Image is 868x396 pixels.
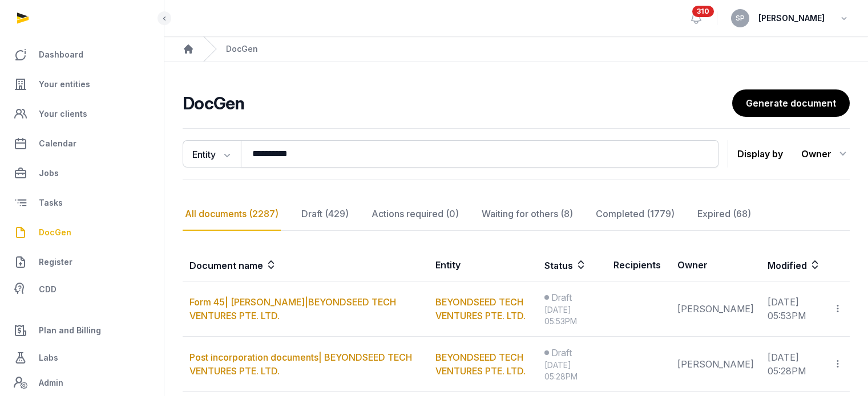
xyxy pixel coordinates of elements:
[39,255,72,269] span: Register
[39,107,87,121] span: Your clients
[737,145,783,163] p: Display by
[544,304,600,327] div: [DATE] 05:53PM
[9,317,155,344] a: Plan and Billing
[551,291,572,304] span: Draft
[39,48,83,62] span: Dashboard
[551,346,572,360] span: Draft
[429,249,538,281] th: Entity
[9,248,155,276] a: Register
[435,352,526,377] a: BEYONDSEED TECH VENTURES PTE. LTD.
[479,198,575,231] div: Waiting for others (8)
[9,278,155,301] a: CDD
[538,249,607,281] th: Status
[299,198,351,231] div: Draft (429)
[9,41,155,68] a: Dashboard
[761,337,826,392] td: [DATE] 05:28PM
[736,15,745,22] span: SP
[39,77,90,91] span: Your entities
[39,324,101,337] span: Plan and Billing
[594,198,677,231] div: Completed (1779)
[671,281,761,337] td: [PERSON_NAME]
[732,89,850,117] a: Generate document
[607,249,671,281] th: Recipients
[9,130,155,157] a: Calendar
[9,100,155,128] a: Your clients
[226,43,258,55] div: DocGen
[9,189,155,217] a: Tasks
[9,371,155,394] a: Admin
[183,249,429,281] th: Document name
[671,337,761,392] td: [PERSON_NAME]
[189,296,396,321] a: Form 45| [PERSON_NAME]|BEYONDSEED TECH VENTURES PTE. LTD.
[692,6,714,17] span: 310
[761,281,826,337] td: [DATE] 05:53PM
[39,196,63,210] span: Tasks
[183,140,241,168] button: Entity
[435,296,526,321] a: BEYONDSEED TECH VENTURES PTE. LTD.
[369,198,461,231] div: Actions required (0)
[731,9,749,27] button: SP
[39,137,76,150] span: Calendar
[758,11,825,25] span: [PERSON_NAME]
[39,166,59,180] span: Jobs
[9,71,155,98] a: Your entities
[761,249,850,281] th: Modified
[39,226,71,239] span: DocGen
[801,145,850,163] div: Owner
[695,198,753,231] div: Expired (68)
[9,219,155,246] a: DocGen
[544,360,600,382] div: [DATE] 05:28PM
[183,198,281,231] div: All documents (2287)
[671,249,761,281] th: Owner
[183,198,850,231] nav: Tabs
[39,376,63,390] span: Admin
[9,160,155,187] a: Jobs
[164,36,868,62] nav: Breadcrumb
[39,351,58,365] span: Labs
[183,93,732,113] h2: DocGen
[189,352,412,377] a: Post incorporation documents| BEYONDSEED TECH VENTURES PTE. LTD.
[39,283,56,296] span: CDD
[9,344,155,371] a: Labs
